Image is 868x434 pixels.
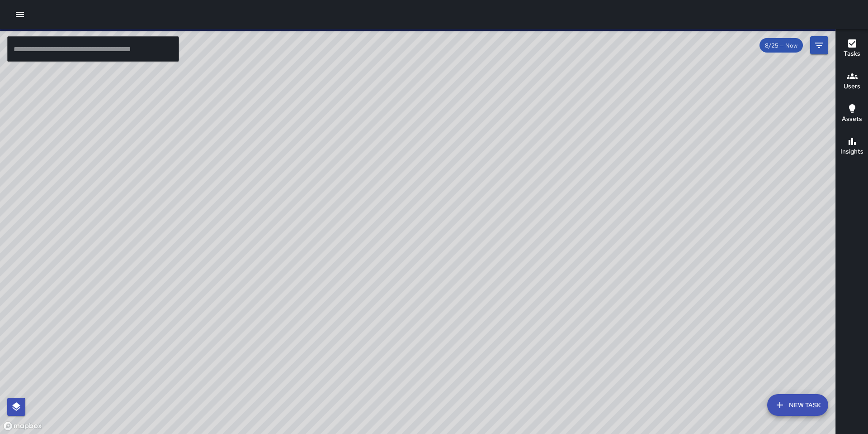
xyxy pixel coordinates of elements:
[842,114,862,124] h6: Assets
[836,130,868,163] button: Insights
[844,49,860,59] h6: Tasks
[836,65,868,98] button: Users
[810,36,828,54] button: Filters
[844,82,860,92] h6: Users
[840,147,863,157] h6: Insights
[759,42,803,49] span: 8/25 — Now
[836,98,868,130] button: Assets
[767,394,828,416] button: New Task
[836,33,868,65] button: Tasks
